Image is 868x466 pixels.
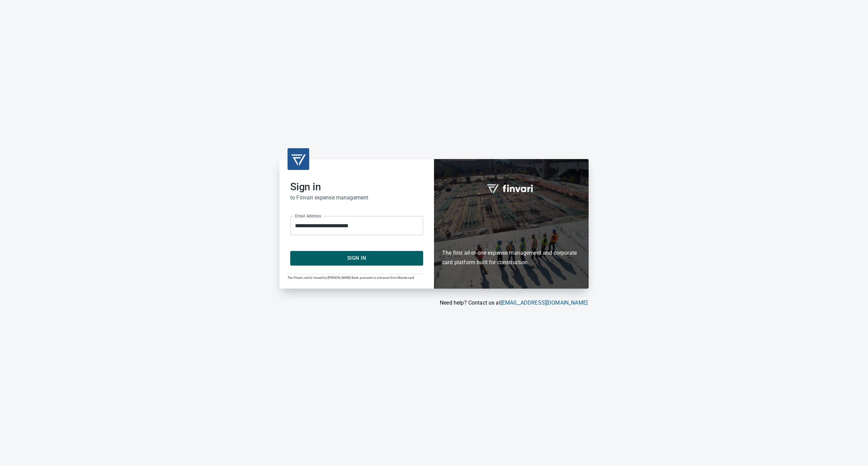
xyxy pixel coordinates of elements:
span: The Finvari card is issued by [PERSON_NAME] Bank, pursuant to a license from Mastercard [288,276,414,279]
span: Sign In [298,254,416,263]
p: Need help? Contact us at [279,299,588,307]
h6: to Finvari expense management [290,193,423,202]
h2: Sign in [290,181,423,193]
button: Sign In [290,251,423,265]
div: Finvari [434,159,589,288]
h6: The first all-in-one expense management and corporate card platform built for construction. [442,209,580,267]
a: [EMAIL_ADDRESS][DOMAIN_NAME] [501,299,588,306]
img: fullword_logo_white.png [486,180,537,196]
img: transparent_logo.png [290,151,307,167]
